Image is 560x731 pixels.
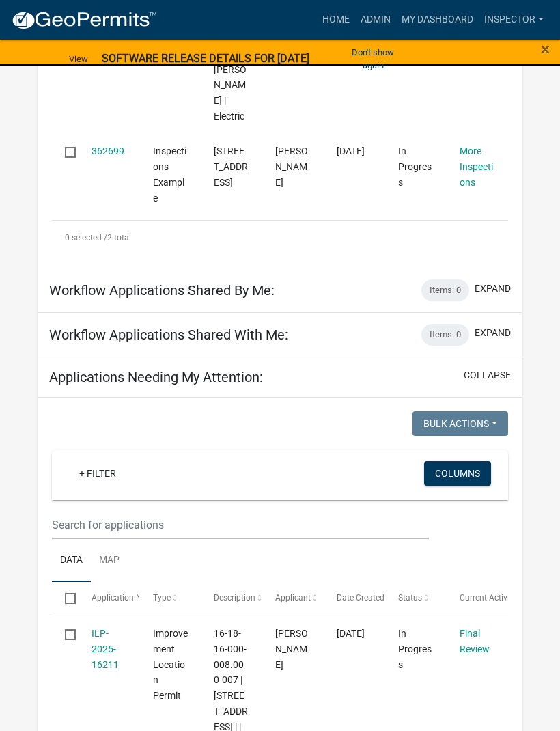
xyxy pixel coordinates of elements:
datatable-header-cell: Date Created [324,582,385,615]
div: 2 total [52,221,508,255]
datatable-header-cell: Status [385,582,447,615]
span: Status [398,593,422,603]
span: Tim Kramer [275,146,308,188]
span: In Progress [398,628,432,670]
button: Bulk Actions [412,411,508,436]
a: + Filter [68,461,127,486]
a: ILP-2025-16211 [92,628,119,670]
datatable-header-cell: Description [201,582,262,615]
button: Columns [424,461,491,486]
h5: Applications Needing My Attention: [49,369,263,385]
datatable-header-cell: Type [139,582,201,615]
button: expand [475,326,511,340]
input: Search for applications [52,511,429,539]
span: 01/10/2025 [337,146,365,156]
span: 09/15/2025 [337,628,365,639]
a: Admin [355,7,396,33]
a: Inspector [479,7,549,33]
a: More Inspections [460,146,493,188]
button: collapse [464,368,511,383]
a: View [64,48,94,70]
a: Final Review [460,628,490,654]
span: Sarah Eckert [275,628,308,670]
span: In Progress [398,146,432,188]
span: Current Activity [460,593,516,603]
datatable-header-cell: Select [52,582,78,615]
div: Items: 0 [421,279,469,301]
datatable-header-cell: Current Activity [447,582,508,615]
a: 362699 [92,146,124,156]
span: × [541,40,550,59]
button: expand [475,281,511,296]
a: Map [91,539,128,583]
button: Close [541,41,550,57]
span: Date Created [337,593,384,603]
span: Inspections Example [153,146,186,203]
datatable-header-cell: Application Number [78,582,139,615]
strong: SOFTWARE RELEASE DETAILS FOR [DATE] [102,52,309,65]
h5: Workflow Applications Shared With Me: [49,327,288,343]
span: 0 selected / [65,233,107,243]
div: Items: 0 [421,324,469,346]
span: Improvement Location Permit [153,628,188,701]
a: Data [52,539,91,583]
button: Don't show again [337,41,410,77]
a: Home [317,7,355,33]
span: Description [214,593,255,603]
span: 2526 N CO RD 860 E [214,146,248,188]
datatable-header-cell: Applicant [262,582,324,615]
span: Applicant [275,593,311,603]
span: Type [153,593,171,603]
span: Application Number [92,593,166,603]
h5: Workflow Applications Shared By Me: [49,282,275,299]
a: My Dashboard [396,7,479,33]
